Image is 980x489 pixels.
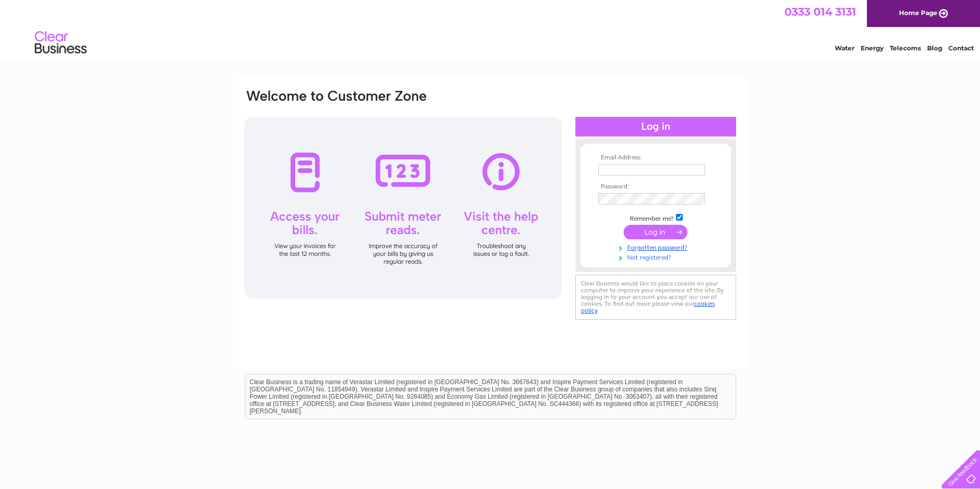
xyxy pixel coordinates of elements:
[596,154,716,161] th: Email Address:
[890,44,921,52] a: Telecoms
[861,44,884,52] a: Energy
[596,183,716,191] th: Password:
[784,5,856,18] a: 0333 014 3131
[835,44,854,52] a: Water
[34,27,87,59] img: logo.png
[575,275,736,320] div: Clear Business would like to place cookies on your computer to improve your experience of the sit...
[624,225,687,239] input: Submit
[598,252,716,262] a: Not registered?
[581,300,715,314] a: cookies policy
[245,6,736,50] div: Clear Business is a trading name of Verastar Limited (registered in [GEOGRAPHIC_DATA] No. 3667643...
[596,212,716,223] td: Remember me?
[927,44,942,52] a: Blog
[598,242,716,252] a: Forgotten password?
[948,44,974,52] a: Contact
